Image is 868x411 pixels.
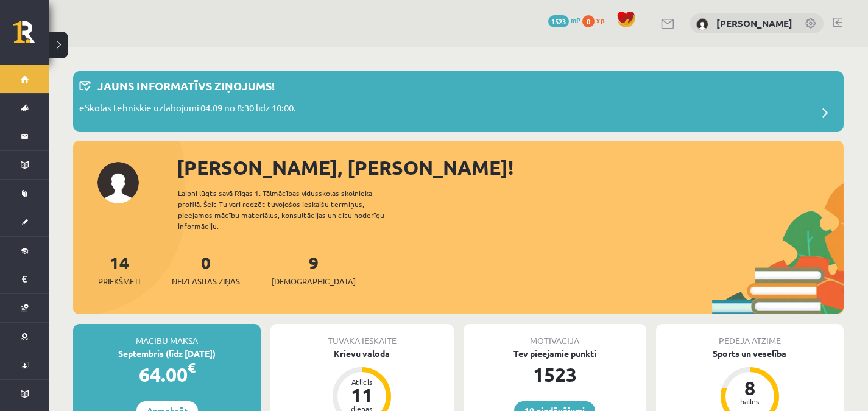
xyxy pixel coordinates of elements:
[272,251,356,287] a: 9[DEMOGRAPHIC_DATA]
[270,347,453,360] div: Krievu valoda
[596,15,604,25] span: xp
[79,101,296,118] p: eSkolas tehniskie uzlabojumi 04.09 no 8:30 līdz 10:00.
[656,324,844,347] div: Pēdējā atzīme
[732,378,768,398] div: 8
[464,347,646,360] div: Tev pieejamie punkti
[732,398,768,405] div: balles
[73,324,261,347] div: Mācību maksa
[172,275,240,287] span: Neizlasītās ziņas
[716,17,792,29] a: [PERSON_NAME]
[344,378,380,385] div: Atlicis
[98,275,140,287] span: Priekšmeti
[97,77,275,94] p: Jauns informatīvs ziņojums!
[582,15,595,27] span: 0
[548,15,580,25] a: 1523 mP
[188,359,196,376] span: €
[272,275,356,287] span: [DEMOGRAPHIC_DATA]
[98,251,140,287] a: 14Priekšmeti
[177,153,844,182] div: [PERSON_NAME], [PERSON_NAME]!
[270,324,453,347] div: Tuvākā ieskaite
[548,15,569,27] span: 1523
[656,347,844,360] div: Sports un veselība
[464,324,646,347] div: Motivācija
[79,77,838,125] a: Jauns informatīvs ziņojums! eSkolas tehniskie uzlabojumi 04.09 no 8:30 līdz 10:00.
[571,15,580,25] span: mP
[582,15,610,25] a: 0 xp
[172,251,240,287] a: 0Neizlasītās ziņas
[73,347,261,360] div: Septembris (līdz [DATE])
[464,360,646,389] div: 1523
[178,188,406,231] div: Laipni lūgts savā Rīgas 1. Tālmācības vidusskolas skolnieka profilā. Šeit Tu vari redzēt tuvojošo...
[73,360,261,389] div: 64.00
[344,385,380,405] div: 11
[696,18,708,30] img: Niklāvs Veselovs
[13,21,49,52] a: Rīgas 1. Tālmācības vidusskola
